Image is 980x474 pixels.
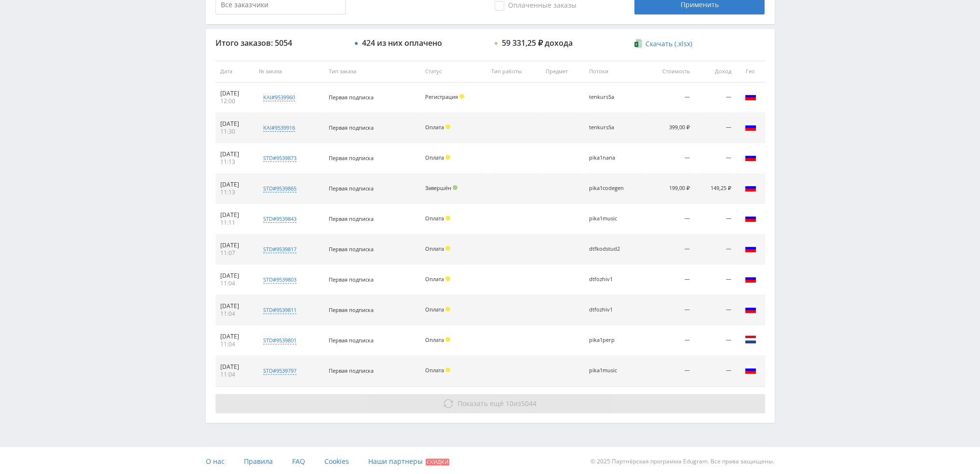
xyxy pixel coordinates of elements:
span: FAQ [292,457,305,466]
span: Первая подписка [329,337,374,344]
td: — [695,265,736,295]
td: — [695,143,736,174]
img: rus.png [745,91,756,102]
th: Статус [420,61,486,82]
span: Первая подписка [329,94,374,101]
div: 11:07 [220,249,249,257]
div: tenkurs5a [589,124,632,131]
td: — [695,295,736,325]
div: [DATE] [220,120,249,128]
th: № заказа [254,61,324,82]
span: Холд [445,337,450,342]
span: Оплата [425,336,444,343]
img: rus.png [745,364,756,376]
div: dtfozhiv1 [589,276,632,283]
div: 11:13 [220,189,249,196]
div: [DATE] [220,90,249,97]
div: std#9539865 [263,185,296,192]
div: pika1music [589,216,632,222]
a: Скачать (.xlsx) [634,39,692,49]
span: Показать ещё [457,399,504,408]
div: std#9539843 [263,215,296,223]
span: Холд [445,246,450,251]
img: rus.png [745,212,756,224]
th: Потоки [584,61,644,82]
div: 59 331,25 ₽ дохода [502,39,573,47]
div: 424 из них оплачено [362,39,442,47]
span: Первая подписка [329,185,374,192]
th: Тип заказа [324,61,420,82]
td: — [695,234,736,265]
span: Первая подписка [329,306,374,313]
td: 399,00 ₽ [644,113,695,143]
td: — [644,234,695,265]
div: pika1nana [589,155,632,161]
img: rus.png [745,151,756,163]
th: Стоимость [644,61,695,82]
div: [DATE] [220,181,249,189]
div: std#9539873 [263,154,296,162]
div: kai#9539960 [263,94,295,101]
div: dtfkodstud2 [589,246,632,252]
td: — [695,356,736,386]
span: Холд [445,276,450,281]
div: 11:11 [220,219,249,227]
td: 199,00 ₽ [644,174,695,204]
img: rus.png [745,182,756,193]
img: rus.png [745,273,756,284]
span: Оплата [425,306,444,313]
span: 10 [506,399,513,408]
span: Первая подписка [329,245,374,253]
th: Дата [215,61,254,82]
div: std#9539801 [263,337,296,344]
span: Оплата [425,275,444,283]
td: — [644,143,695,174]
span: О нас [206,457,225,466]
span: Правила [244,457,273,466]
span: Оплата [425,366,444,374]
div: [DATE] [220,333,249,340]
span: Подтвержден [453,185,457,190]
span: Оплата [425,154,444,161]
span: Холд [445,216,450,220]
div: [DATE] [220,272,249,280]
div: tenkurs5a [589,94,632,100]
span: Первая подписка [329,124,374,131]
span: Холд [445,367,450,372]
td: — [644,356,695,386]
div: std#9539797 [263,367,296,375]
div: 11:04 [220,371,249,379]
span: Регистрация [425,93,458,100]
div: [DATE] [220,363,249,371]
td: 149,25 ₽ [695,174,736,204]
td: — [644,265,695,295]
th: Гео [736,61,765,82]
span: из [457,399,537,408]
td: — [695,113,736,143]
div: [DATE] [220,211,249,219]
td: — [644,82,695,113]
img: xlsx [634,39,643,48]
div: 11:04 [220,310,249,318]
div: 11:04 [220,340,249,348]
span: Первая подписка [329,215,374,222]
img: rus.png [745,121,756,133]
td: — [695,82,736,113]
div: std#9539803 [263,276,296,284]
span: Первая подписка [329,276,374,283]
img: rus.png [745,303,756,315]
span: Холд [445,307,450,311]
span: Оплата [425,215,444,222]
div: 11:04 [220,280,249,287]
span: Первая подписка [329,154,374,162]
div: std#9539811 [263,306,296,314]
span: Оплата [425,123,444,131]
span: Холд [459,94,464,99]
div: pika1music [589,367,632,374]
span: Холд [445,124,450,129]
span: Скидки [426,459,449,465]
td: — [695,325,736,356]
div: [DATE] [220,242,249,249]
div: pika1codegen [589,185,632,191]
div: std#9539817 [263,245,296,253]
